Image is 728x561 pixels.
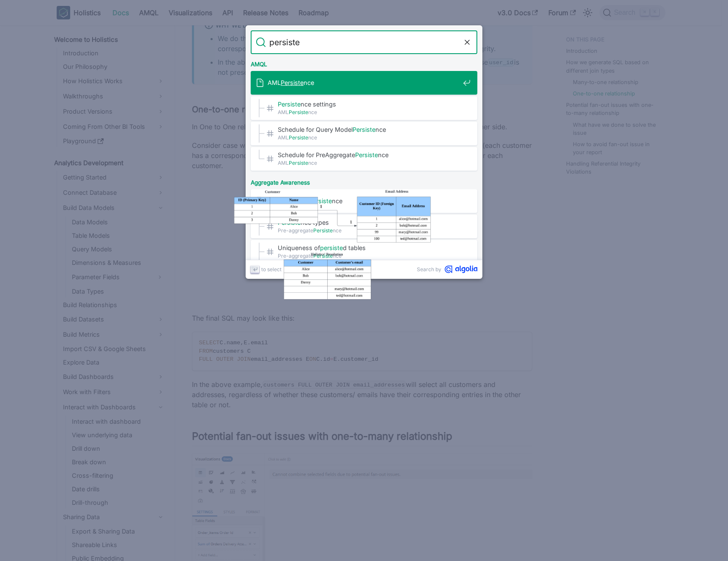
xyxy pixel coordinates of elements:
a: Schedule for Query ModelPersistence​AMLPersistence [251,122,477,145]
a: Persistence settings​AMLPersistence [251,96,477,120]
mark: Persiste [289,109,308,115]
span: AML nce [268,79,460,87]
div: Aggregate Awareness [249,172,479,189]
mark: Persiste [289,160,308,166]
mark: Persiste [353,126,375,133]
mark: Persiste [289,134,308,141]
span: nce settings​ [278,100,460,108]
a: Schedule for PreAggregatePersistence​AMLPersistence [251,147,477,171]
span: AML nce [278,108,460,116]
span: AML nce [278,159,460,167]
span: AML nce [278,133,460,142]
mark: Persiste [355,151,378,158]
span: Schedule for Query Model nce​ [278,125,460,133]
div: AMQL [249,54,479,71]
a: AMLPersistence [251,71,477,95]
mark: Persiste [278,101,301,108]
mark: Persiste [281,79,304,86]
input: Search docs [266,30,462,54]
button: Clear the query [462,37,472,47]
span: Schedule for PreAggregate nce​ [278,151,460,159]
